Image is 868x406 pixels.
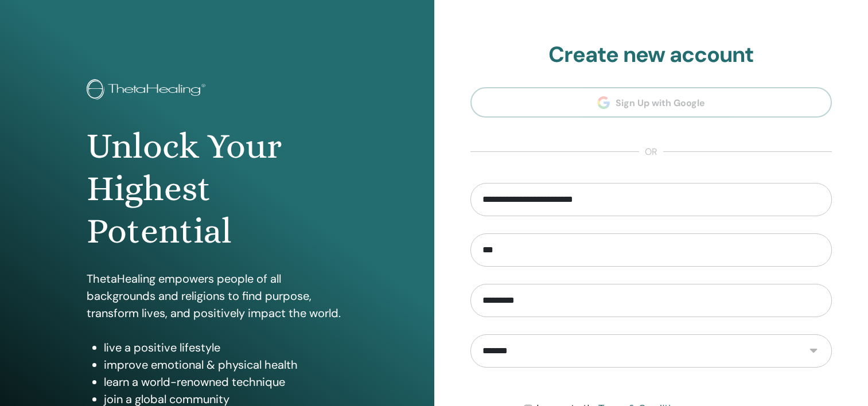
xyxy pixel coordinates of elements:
[639,145,663,159] span: or
[104,373,347,391] li: learn a world-renowned technique
[104,339,347,356] li: live a positive lifestyle
[470,42,832,68] h2: Create new account
[87,125,347,253] h1: Unlock Your Highest Potential
[87,270,347,322] p: ThetaHealing empowers people of all backgrounds and religions to find purpose, transform lives, a...
[104,356,347,373] li: improve emotional & physical health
